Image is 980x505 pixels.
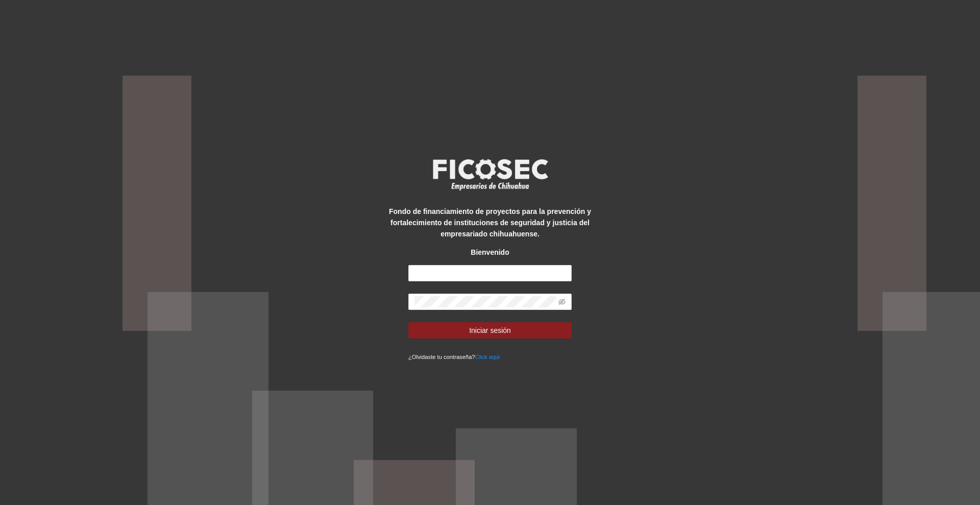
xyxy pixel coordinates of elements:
[408,354,500,360] small: ¿Olvidaste tu contraseña?
[558,298,566,305] span: eye-invisible
[426,156,554,194] img: logo
[471,248,509,256] strong: Bienvenido
[469,325,511,336] span: Iniciar sesión
[475,354,500,360] a: Click aqui
[408,322,572,339] button: Iniciar sesión
[389,207,591,238] strong: Fondo de financiamiento de proyectos para la prevención y fortalecimiento de instituciones de seg...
